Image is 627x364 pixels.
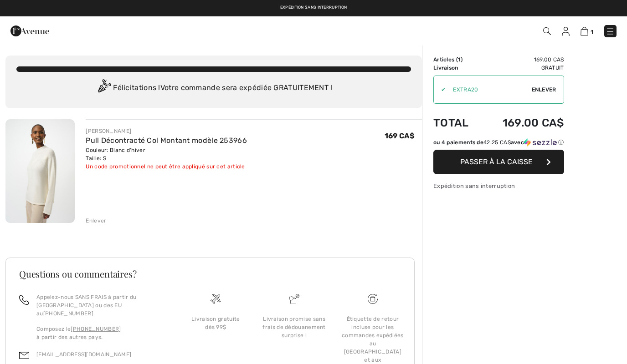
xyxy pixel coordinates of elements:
div: Enlever [86,217,106,225]
div: ou 4 paiements de42.25 CA$avecSezzle Cliquez pour en savoir plus sur Sezzle [433,138,564,150]
img: Livraison promise sans frais de dédouanement surprise&nbsp;! [289,294,299,304]
img: 1ère Avenue [10,22,49,40]
p: Composez le à partir des autres pays. [36,325,165,341]
img: Livraison gratuite dès 99$ [368,294,378,304]
div: Livraison promise sans frais de dédouanement surprise ! [262,315,326,339]
td: Articles ( ) [433,56,481,64]
div: Un code promotionnel ne peut être appliqué sur cet article [86,162,247,171]
input: Code promo [446,76,531,103]
a: 1 [581,25,593,36]
p: Appelez-nous SANS FRAIS à partir du [GEOGRAPHIC_DATA] ou des EU au [36,293,165,318]
div: ou 4 paiements de avec [433,138,564,147]
div: Couleur: Blanc d'hiver Taille: S [86,146,247,162]
img: Panier d'achat [581,27,588,35]
img: Recherche [543,27,551,35]
a: [PHONE_NUMBER] [43,310,93,317]
div: [PERSON_NAME] [86,127,247,135]
img: Congratulation2.svg [95,79,113,97]
span: 169 CA$ [385,131,415,140]
a: Pull Décontracté Col Montant modèle 253966 [86,136,247,145]
div: Expédition sans interruption [433,182,564,190]
a: [PHONE_NUMBER] [71,326,121,332]
td: Gratuit [481,64,564,72]
img: Sezzle [524,138,557,147]
td: 169.00 CA$ [481,56,564,64]
button: Passer à la caisse [433,150,564,174]
a: [EMAIL_ADDRESS][DOMAIN_NAME] [36,351,131,358]
td: Livraison [433,64,481,72]
span: 1 [591,29,593,35]
span: Enlever [532,86,556,94]
span: 42.25 CA$ [483,139,511,146]
div: Livraison gratuite dès 99$ [184,315,247,331]
a: 1ère Avenue [10,26,49,35]
td: 169.00 CA$ [481,107,564,138]
span: 1 [458,56,461,63]
img: Pull Décontracté Col Montant modèle 253966 [5,119,75,223]
img: call [19,295,29,305]
img: Mes infos [562,27,570,36]
img: Menu [606,27,615,36]
h3: Questions ou commentaires? [19,269,401,278]
td: Total [433,107,481,138]
div: ✔ [434,86,446,94]
span: Passer à la caisse [460,157,533,166]
img: Livraison gratuite dès 99$ [211,294,221,304]
img: email [19,350,29,360]
div: Félicitations ! Votre commande sera expédiée GRATUITEMENT ! [16,79,411,97]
